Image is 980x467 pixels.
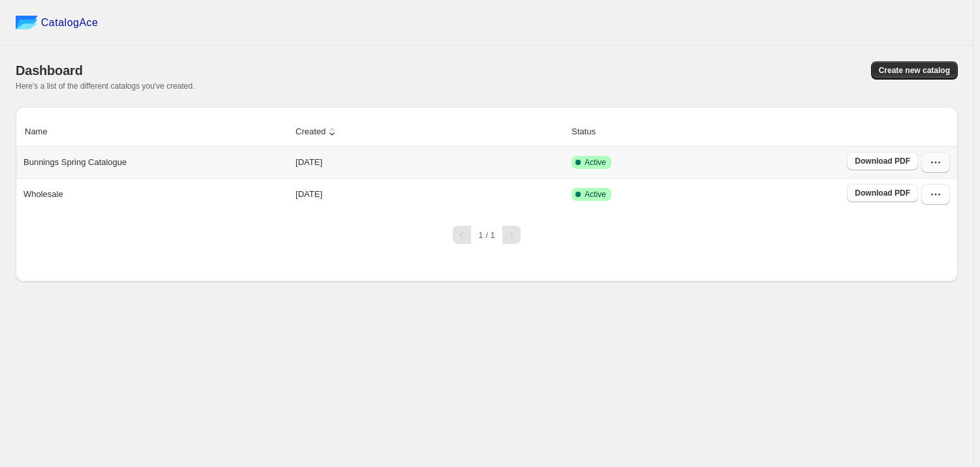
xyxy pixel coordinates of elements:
[16,82,195,91] span: Here's a list of the different catalogs you've created.
[23,156,127,169] p: Bunnings Spring Catalogue
[871,61,958,80] button: Create new catalog
[23,188,63,201] p: Wholesale
[855,188,910,198] span: Download PDF
[41,16,99,29] span: CatalogAce
[570,119,611,144] button: Status
[478,230,495,240] span: 1 / 1
[879,65,950,76] span: Create new catalog
[585,189,606,200] span: Active
[847,152,918,170] a: Download PDF
[292,147,568,178] td: [DATE]
[294,119,341,144] button: Created
[292,178,568,210] td: [DATE]
[847,184,918,202] a: Download PDF
[585,157,606,168] span: Active
[16,16,38,29] img: catalog ace
[855,156,910,166] span: Download PDF
[16,63,83,78] span: Dashboard
[23,119,63,144] button: Name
